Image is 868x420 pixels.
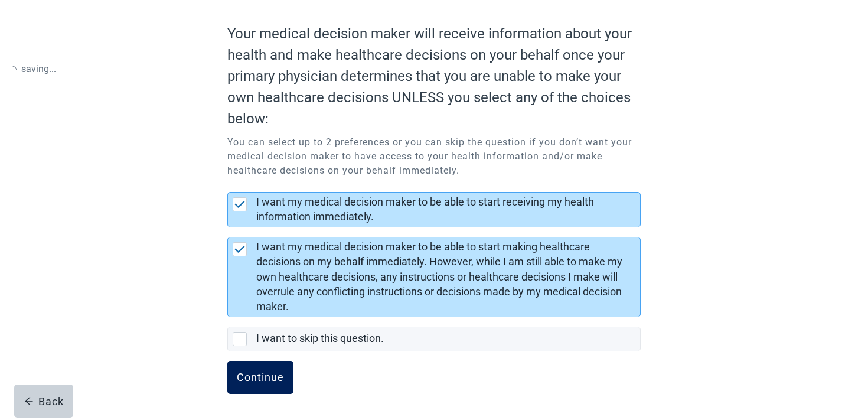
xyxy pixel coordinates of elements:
[9,66,17,73] span: loading
[14,385,73,418] button: arrow-leftBack
[227,23,635,129] p: Your medical decision maker will receive information about your health and make healthcare decisi...
[227,192,641,227] div: I want my medical decision maker to be able to start receiving my health information immediately....
[256,196,594,223] label: I want my medical decision maker to be able to start receiving my health information immediately.
[227,361,293,394] button: Continue
[24,396,34,406] span: arrow-left
[9,61,56,76] p: saving ...
[227,237,641,317] div: I want my medical decision maker to be able to start making healthcare decisions on my behalf imm...
[237,372,284,383] div: Continue
[227,327,641,351] div: I want to skip this question., checkbox, not selected
[227,135,641,178] p: You can select up to 2 preferences or you can skip the question if you don’t want your medical de...
[24,395,64,407] div: Back
[256,332,384,344] label: I want to skip this question.
[256,240,622,312] label: I want my medical decision maker to be able to start making healthcare decisions on my behalf imm...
